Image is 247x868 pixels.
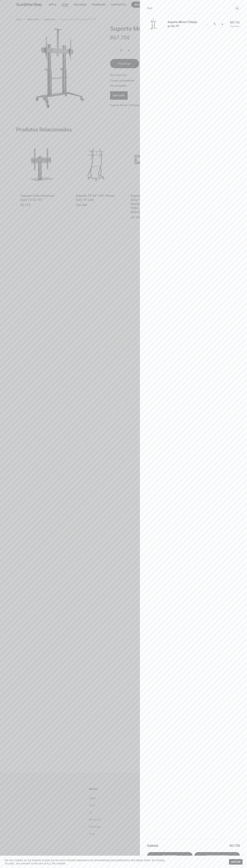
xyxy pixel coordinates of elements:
span: € [238,844,240,847]
span: € [239,21,240,24]
a: ACEITAR [229,859,243,865]
strong: Subtotal: [147,843,230,849]
a: Suporte Móvel 2 Displays 50-75" [168,20,197,28]
a: Finalizar compras [194,852,240,860]
bdi: 867.70 [230,21,240,24]
input: Product quantity [211,21,219,27]
a: Ver carrinho [147,852,193,860]
input: + [219,21,226,27]
bdi: 867.70 [230,844,240,847]
a: Remove Suporte Móvel 2 Displays 50-75" from cart [230,25,240,27]
img: VldBMTIzMA==.jpg [147,18,160,31]
div: We use cookies on our website to give you the most relevant experience by remembering your prefer... [4,859,171,865]
input: - [204,21,210,27]
span: Cart [147,7,152,10]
